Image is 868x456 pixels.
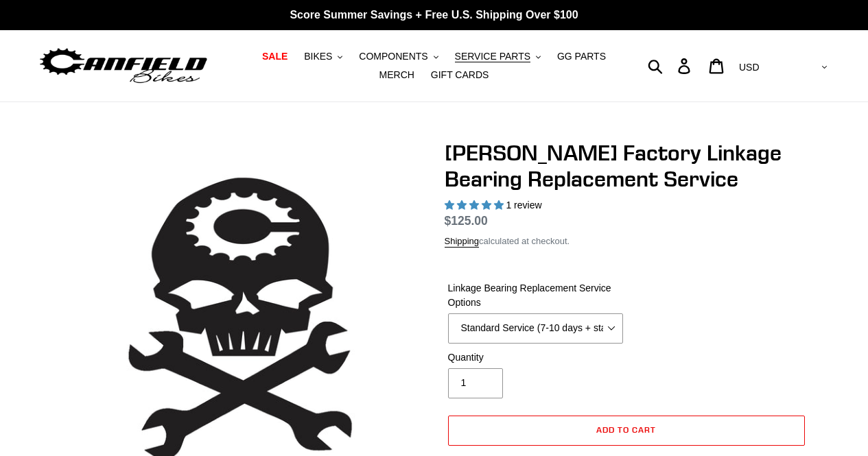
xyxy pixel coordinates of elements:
[596,424,656,435] span: Add to cart
[255,47,294,66] a: SALE
[352,47,445,66] button: COMPONENTS
[506,200,541,211] span: 1 review
[448,416,805,446] button: Add to cart
[445,236,480,248] a: Shipping
[297,47,349,66] button: BIKES
[379,69,414,81] span: MERCH
[455,51,530,62] span: SERVICE PARTS
[448,47,548,66] button: SERVICE PARTS
[445,200,506,211] span: 5.00 stars
[304,51,332,62] span: BIKES
[448,281,623,310] label: Linkage Bearing Replacement Service Options
[557,51,606,62] span: GG PARTS
[445,214,488,228] span: $125.00
[262,51,288,62] span: SALE
[38,45,209,88] img: Canfield Bikes
[445,235,808,248] div: calculated at checkout.
[431,69,489,81] span: GIFT CARDS
[424,66,496,84] a: GIFT CARDS
[373,66,421,84] a: MERCH
[550,47,613,66] a: GG PARTS
[445,140,808,193] h1: [PERSON_NAME] Factory Linkage Bearing Replacement Service
[448,350,623,365] label: Quantity
[359,51,427,62] span: COMPONENTS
